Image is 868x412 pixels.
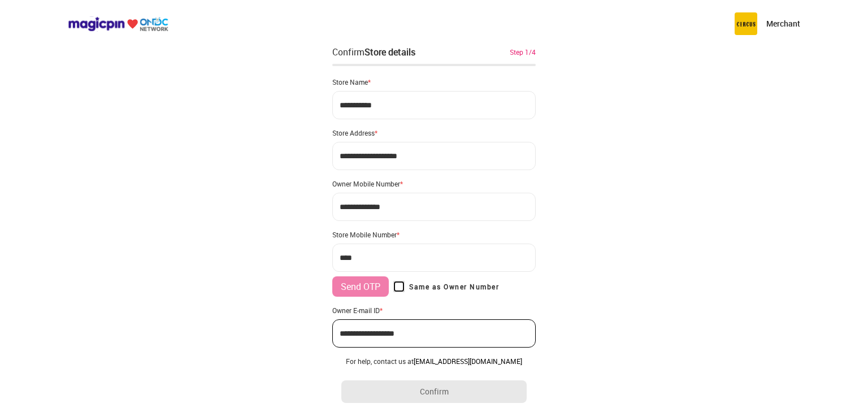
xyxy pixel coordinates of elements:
[735,12,757,35] img: circus.b677b59b.png
[341,357,527,366] div: For help, contact us at
[393,281,499,292] label: Same as Owner Number
[332,45,415,59] div: Confirm
[341,380,527,403] button: Confirm
[332,306,536,315] div: Owner E-mail ID
[332,77,536,86] div: Store Name
[332,128,536,137] div: Store Address
[332,276,389,297] button: Send OTP
[393,281,405,292] input: Same as Owner Number
[414,357,522,366] a: [EMAIL_ADDRESS][DOMAIN_NAME]
[364,46,415,58] div: Store details
[332,230,536,239] div: Store Mobile Number
[332,179,536,188] div: Owner Mobile Number
[766,18,800,29] p: Merchant
[510,47,536,57] div: Step 1/4
[68,16,168,32] img: ondc-logo-new-small.8a59708e.svg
